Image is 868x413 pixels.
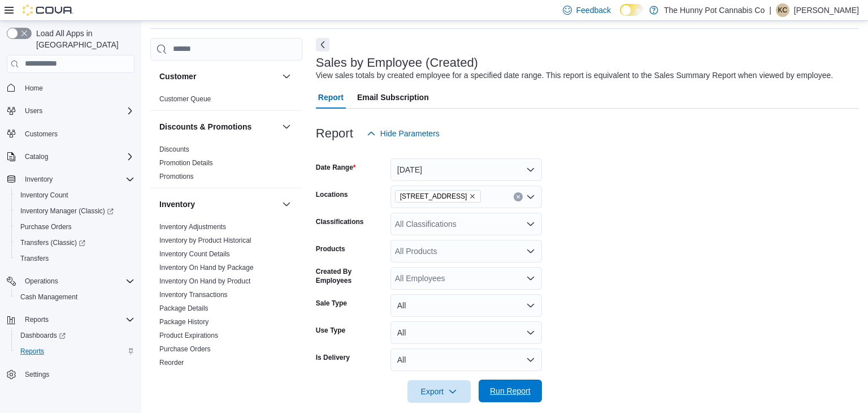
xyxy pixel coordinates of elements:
[20,127,134,141] span: Customers
[150,92,302,110] div: Customer
[16,329,70,342] a: Dashboards
[159,145,189,154] span: Discounts
[2,312,139,328] button: Reports
[20,191,68,200] span: Inventory Count
[16,290,134,304] span: Cash Management
[20,368,54,381] a: Settings
[316,163,356,172] label: Date Range
[2,171,139,187] button: Inventory
[159,345,211,353] a: Purchase Orders
[20,347,44,356] span: Reports
[11,187,139,203] button: Inventory Count
[316,267,386,285] label: Created By Employees
[159,236,251,245] span: Inventory by Product Historical
[16,204,118,218] a: Inventory Manager (Classic)
[159,290,228,299] span: Inventory Transactions
[16,188,73,202] a: Inventory Count
[776,3,789,17] div: Kyle Chamaillard
[316,38,329,51] button: Next
[16,220,134,234] span: Purchase Orders
[280,120,293,134] button: Discounts & Promotions
[159,345,211,354] span: Purchase Orders
[316,127,353,140] h3: Report
[20,81,134,95] span: Home
[25,277,58,286] span: Operations
[395,190,481,203] span: 334 Wellington Rd
[159,173,194,180] a: Promotions
[316,353,350,362] label: Is Delivery
[159,304,209,313] span: Package Details
[159,199,277,210] button: Inventory
[20,222,72,231] span: Purchase Orders
[2,273,139,289] button: Operations
[20,313,134,326] span: Reports
[769,3,771,17] p: |
[159,121,251,132] h3: Discounts & Promotions
[159,249,230,259] span: Inventory Count Details
[316,326,345,335] label: Use Type
[159,250,230,258] a: Inventory Count Details
[25,152,48,161] span: Catalog
[32,28,134,50] span: Load All Apps in [GEOGRAPHIC_DATA]
[159,158,213,167] span: Promotion Details
[159,277,250,286] span: Inventory On Hand by Product
[20,173,57,186] button: Inventory
[2,103,139,119] button: Users
[11,235,139,251] a: Transfers (Classic)
[16,290,82,304] a: Cash Management
[159,121,277,132] button: Discounts & Promotions
[25,370,49,379] span: Settings
[23,5,73,16] img: Cova
[526,220,535,229] button: Open list of options
[20,313,53,326] button: Reports
[16,345,134,358] span: Reports
[414,380,464,403] span: Export
[280,70,293,83] button: Customer
[20,104,134,118] span: Users
[20,331,66,340] span: Dashboards
[159,159,213,167] a: Promotion Details
[20,150,134,164] span: Catalog
[620,16,620,16] span: Dark Mode
[390,349,542,371] button: All
[11,289,139,305] button: Cash Management
[526,247,535,256] button: Open list of options
[316,56,478,70] h3: Sales by Employee (Created)
[20,274,63,288] button: Operations
[526,274,535,283] button: Open list of options
[159,304,209,312] a: Package Details
[159,71,196,82] h3: Customer
[576,5,611,16] span: Feedback
[159,264,254,272] a: Inventory On Hand by Package
[794,3,859,17] p: [PERSON_NAME]
[16,329,134,342] span: Dashboards
[20,274,134,288] span: Operations
[318,86,344,109] span: Report
[490,385,531,397] span: Run Report
[390,294,542,317] button: All
[20,292,77,302] span: Cash Management
[664,3,765,17] p: The Hunny Pot Cannabis Co
[20,150,53,164] button: Catalog
[479,380,542,402] button: Run Report
[25,315,49,324] span: Reports
[25,84,43,93] span: Home
[159,358,184,367] span: Reorder
[16,236,90,249] a: Transfers (Classic)
[11,343,139,359] button: Reports
[390,158,542,181] button: [DATE]
[159,236,251,244] a: Inventory by Product Historical
[316,244,345,253] label: Products
[159,291,228,299] a: Inventory Transactions
[16,252,53,265] a: Transfers
[11,328,139,343] a: Dashboards
[20,81,47,95] a: Home
[150,143,302,188] div: Discounts & Promotions
[159,318,209,326] a: Package History
[357,86,429,109] span: Email Subscription
[159,223,226,231] a: Inventory Adjustments
[16,220,76,234] a: Purchase Orders
[7,75,134,412] nav: Complex example
[16,204,134,218] span: Inventory Manager (Classic)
